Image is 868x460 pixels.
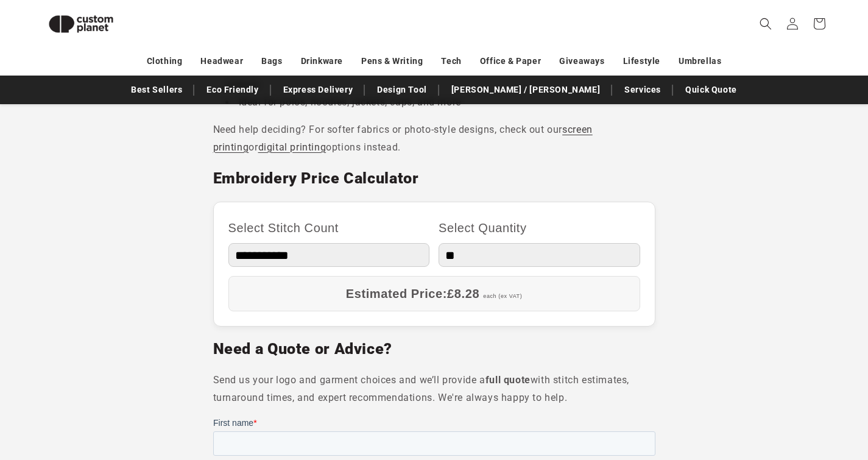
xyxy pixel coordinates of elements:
[441,51,461,72] a: Tech
[301,51,343,72] a: Drinkware
[665,328,868,460] iframe: Chat Widget
[371,79,433,101] a: Design Tool
[258,141,326,153] a: digital printing
[261,51,282,72] a: Bags
[679,51,721,72] a: Umbrellas
[752,10,779,37] summary: Search
[277,79,359,101] a: Express Delivery
[228,217,430,239] label: Select Stitch Count
[480,51,541,72] a: Office & Paper
[447,287,479,300] span: £8.28
[147,51,183,72] a: Clothing
[485,374,531,386] strong: full quote
[679,79,743,101] a: Quick Quote
[200,79,264,101] a: Eco Friendly
[445,79,606,101] a: [PERSON_NAME] / [PERSON_NAME]
[623,51,660,72] a: Lifestyle
[228,276,640,311] div: Estimated Price:
[618,79,667,101] a: Services
[483,293,522,299] span: each (ex VAT)
[559,51,604,72] a: Giveaways
[213,121,655,157] p: Need help deciding? For softer fabrics or photo-style designs, check out our or options instead.
[38,5,124,43] img: Custom Planet
[213,169,655,188] h2: Embroidery Price Calculator
[125,79,188,101] a: Best Sellers
[361,51,423,72] a: Pens & Writing
[213,339,655,359] h2: Need a Quote or Advice?
[200,51,243,72] a: Headwear
[213,372,655,407] p: Send us your logo and garment choices and we’ll provide a with stitch estimates, turnaround times...
[439,217,640,239] label: Select Quantity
